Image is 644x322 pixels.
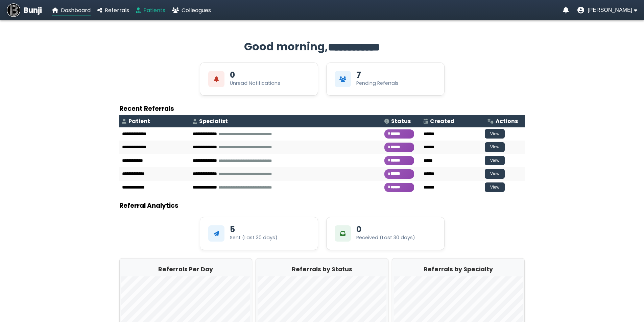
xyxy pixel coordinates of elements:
th: Specialist [190,115,382,127]
div: View Pending Referrals [326,63,445,96]
a: Colleagues [172,6,211,15]
div: 0 [230,71,235,79]
button: View [485,129,505,139]
button: View [485,156,505,166]
div: Pending Referrals [356,80,399,87]
span: Bunji [24,5,42,16]
h2: Referrals by Status [258,265,386,274]
a: Dashboard [52,6,91,15]
span: Patients [143,6,165,14]
span: Referrals [105,6,129,14]
div: 5Sent (Last 30 days) [200,217,318,250]
span: [PERSON_NAME] [588,7,632,13]
div: Received (Last 30 days) [356,234,415,241]
th: Status [382,115,421,127]
div: 7 [356,71,361,79]
h3: Referral Analytics [119,201,525,210]
button: View [485,182,505,192]
th: Created [421,115,485,127]
h2: Good morning, [119,39,525,56]
button: View [485,169,505,179]
div: Sent (Last 30 days) [230,234,278,241]
a: Bunji [7,3,42,17]
div: Unread Notifications [230,80,280,87]
span: Colleagues [182,6,211,14]
a: Referrals [97,6,129,15]
a: Notifications [563,7,569,14]
button: User menu [577,7,637,14]
span: Dashboard [61,6,91,14]
th: Actions [485,115,525,127]
th: Patient [119,115,190,127]
div: View Unread Notifications [200,63,318,96]
img: Bunji Dental Referral Management [7,3,20,17]
h3: Recent Referrals [119,104,525,114]
button: View [485,142,505,152]
h2: Referrals Per Day [121,265,250,274]
a: Patients [136,6,165,15]
div: 0Received (Last 30 days) [326,217,445,250]
h2: Referrals by Specialty [394,265,523,274]
div: 5 [230,225,235,233]
div: 0 [356,225,361,233]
